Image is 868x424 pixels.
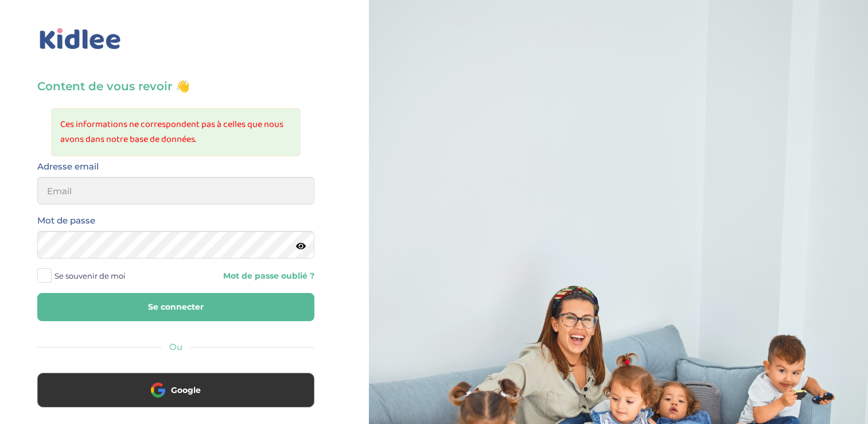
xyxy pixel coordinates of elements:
[37,159,99,174] label: Adresse email
[37,26,123,52] img: logo_kidlee_bleu
[37,373,314,407] button: Google
[184,271,314,282] a: Mot de passe oublié ?
[37,293,314,321] button: Se connecter
[171,384,201,396] span: Google
[37,392,314,403] a: Google
[55,268,126,283] span: Se souvenir de moi
[37,213,95,228] label: Mot de passe
[37,177,314,205] input: Email
[151,383,165,397] img: google.png
[37,78,314,94] h3: Content de vous revoir 👋
[60,117,291,147] li: Ces informations ne correspondent pas à celles que nous avons dans notre base de données.
[169,341,182,352] span: Ou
